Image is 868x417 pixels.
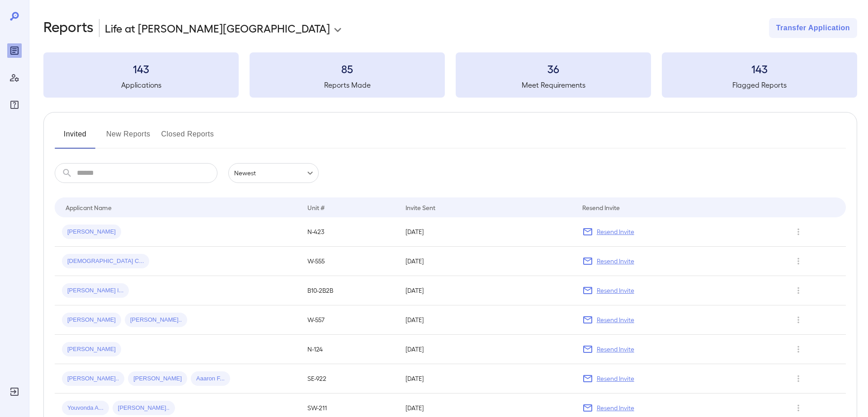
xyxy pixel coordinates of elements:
span: [PERSON_NAME].. [62,375,124,383]
p: Resend Invite [597,345,634,354]
span: [PERSON_NAME] l... [62,286,129,295]
td: [DATE] [398,335,575,364]
td: N-423 [300,217,398,247]
button: Row Actions [791,371,806,386]
p: Resend Invite [597,286,634,295]
div: Invite Sent [406,202,435,213]
h5: Flagged Reports [662,80,857,90]
button: Row Actions [791,401,806,415]
td: SE-922 [300,364,398,394]
td: [DATE] [398,217,575,247]
p: Resend Invite [597,374,634,383]
span: [PERSON_NAME].. [125,316,187,324]
p: Resend Invite [597,315,634,324]
h5: Meet Requirements [456,80,651,90]
button: Row Actions [791,254,806,268]
h3: 85 [250,61,445,76]
div: Manage Users [7,70,22,85]
div: Newest [228,163,319,183]
button: Row Actions [791,225,806,239]
span: [PERSON_NAME] [62,316,121,324]
h5: Reports Made [250,80,445,90]
h5: Applications [43,80,239,90]
h3: 36 [456,61,651,76]
span: [PERSON_NAME] [128,375,187,383]
h2: Reports [43,18,94,38]
p: Resend Invite [597,227,634,236]
span: Youvonda A... [62,404,109,412]
p: Resend Invite [597,257,634,266]
button: Row Actions [791,342,806,356]
button: Closed Reports [161,127,214,149]
td: W-557 [300,305,398,335]
span: [PERSON_NAME].. [113,404,175,412]
td: [DATE] [398,276,575,305]
h3: 143 [43,61,239,76]
span: [PERSON_NAME] [62,345,121,354]
div: Log Out [7,384,22,399]
span: [PERSON_NAME] [62,228,121,236]
h3: 143 [662,61,857,76]
span: Aaaron F... [191,375,230,383]
summary: 143Applications85Reports Made36Meet Requirements143Flagged Reports [43,52,857,98]
td: [DATE] [398,305,575,335]
div: FAQ [7,98,22,112]
td: [DATE] [398,247,575,276]
p: Life at [PERSON_NAME][GEOGRAPHIC_DATA] [105,21,330,35]
div: Applicant Name [66,202,112,213]
button: New Reports [106,127,151,149]
td: B10-2B2B [300,276,398,305]
p: Resend Invite [597,403,634,412]
button: Invited [55,127,95,149]
div: Resend Invite [582,202,620,213]
div: Reports [7,43,22,58]
span: [DEMOGRAPHIC_DATA] C... [62,257,149,266]
button: Row Actions [791,283,806,298]
td: [DATE] [398,364,575,394]
div: Unit # [307,202,325,213]
td: W-555 [300,247,398,276]
button: Transfer Application [769,18,857,38]
td: N-124 [300,335,398,364]
button: Row Actions [791,313,806,327]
